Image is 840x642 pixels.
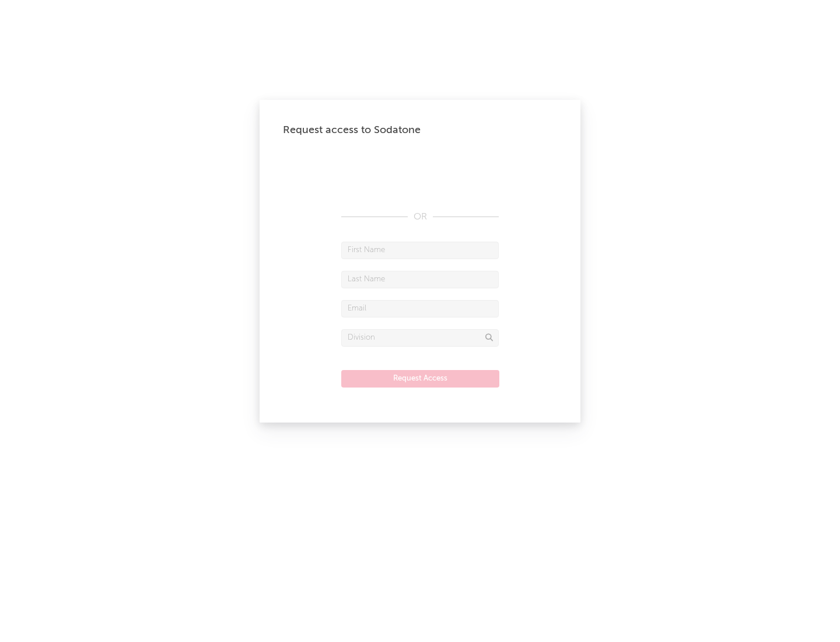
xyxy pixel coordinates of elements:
input: Last Name [341,271,499,288]
input: Email [341,300,499,317]
div: Request access to Sodatone [283,123,557,137]
input: Division [341,329,499,347]
div: OR [341,210,499,224]
input: First Name [341,242,499,259]
button: Request Access [341,370,499,388]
